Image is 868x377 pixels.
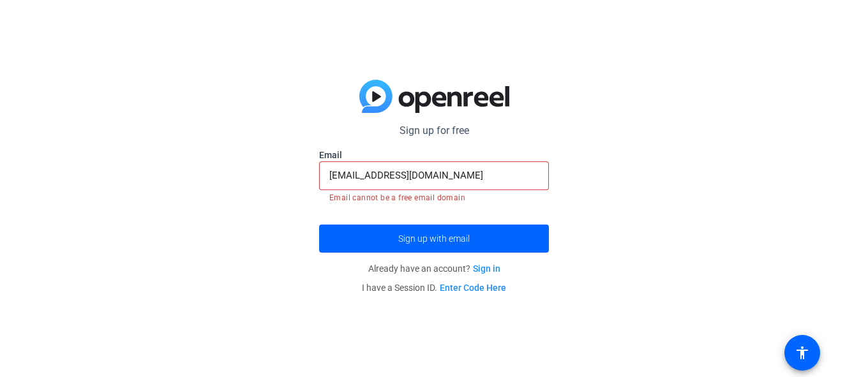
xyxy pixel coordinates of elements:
mat-error: Email cannot be a free email domain [329,190,539,204]
input: Enter Email Address [329,168,539,183]
mat-icon: accessibility [795,345,810,360]
img: blue-gradient.svg [359,80,509,113]
span: I have a Session ID. [362,283,506,293]
label: Email [319,149,549,161]
button: Sign up with email [319,225,549,253]
a: Enter Code Here [440,283,506,293]
span: Already have an account? [368,263,500,274]
p: Sign up for free [319,123,549,138]
a: Sign in [473,263,500,274]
